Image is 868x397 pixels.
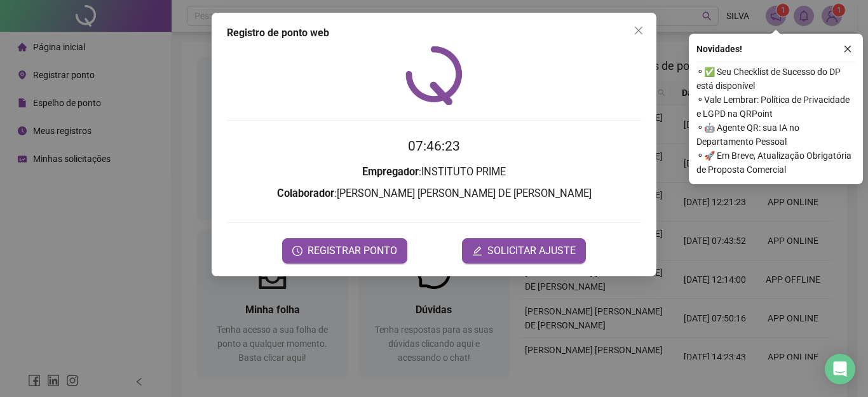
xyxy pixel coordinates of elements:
[696,65,855,93] span: ⚬ ✅ Seu Checklist de Sucesso do DP está disponível
[696,42,742,56] span: Novidades !
[277,187,334,199] strong: Colaborador
[696,121,855,149] span: ⚬ 🤖 Agente QR: sua IA no Departamento Pessoal
[227,25,641,41] div: Registro de ponto web
[227,164,641,180] h3: : INSTITUTO PRIME
[282,238,407,264] button: REGISTRAR PONTO
[696,149,855,177] span: ⚬ 🚀 Em Breve, Atualização Obrigatória de Proposta Comercial
[634,25,644,36] span: close
[308,243,397,259] span: REGISTRAR PONTO
[362,166,419,178] strong: Empregador
[487,243,576,259] span: SOLICITAR AJUSTE
[825,354,855,384] div: Open Intercom Messenger
[408,138,460,154] time: 07:46:23
[696,93,855,121] span: ⚬ Vale Lembrar: Política de Privacidade e LGPD na QRPoint
[405,46,463,105] img: QRPoint
[628,20,649,41] button: Close
[227,185,641,202] h3: : [PERSON_NAME] [PERSON_NAME] DE [PERSON_NAME]
[472,246,482,256] span: edit
[462,238,586,264] button: editSOLICITAR AJUSTE
[292,246,302,256] span: clock-circle
[843,44,852,53] span: close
